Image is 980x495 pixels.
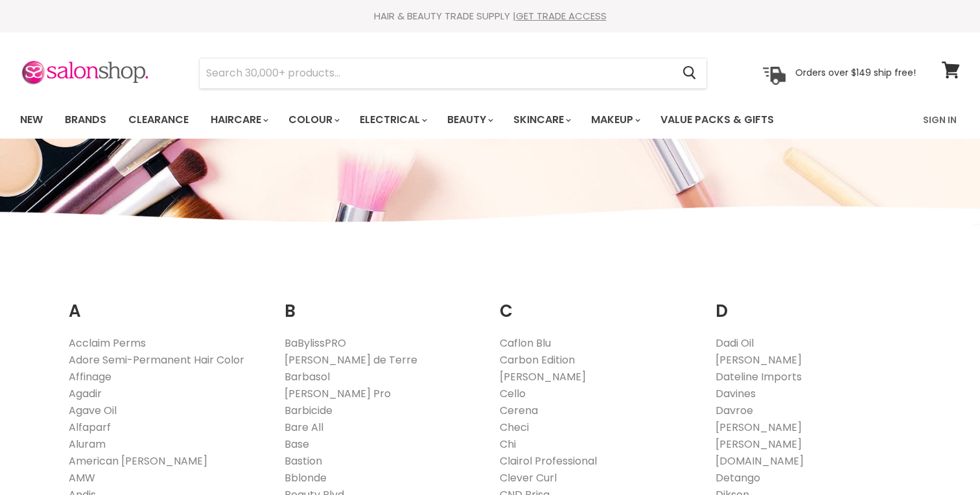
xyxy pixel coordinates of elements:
[716,336,754,351] a: Dadi Oil
[504,106,579,133] a: Skincare
[915,434,967,482] iframe: Gorgias live chat messenger
[500,369,586,384] a: [PERSON_NAME]
[69,386,102,401] a: Agadir
[69,369,111,384] a: Affinage
[500,470,557,485] a: Clever Curl
[581,106,648,133] a: Makeup
[500,420,529,435] a: Checi
[119,106,198,133] a: Clearance
[500,403,538,418] a: Cerena
[285,336,346,351] a: BaBylissPRO
[55,106,116,133] a: Brands
[795,67,916,78] p: Orders over $149 ship free!
[350,106,435,133] a: Electrical
[69,352,244,367] a: Adore Semi-Permanent Hair Color
[69,420,111,435] a: Alfaparf
[716,281,912,325] h2: D
[69,281,265,325] h2: A
[500,437,516,452] a: Chi
[69,437,106,452] a: Aluram
[516,9,607,23] a: GET TRADE ACCESS
[285,386,391,401] a: [PERSON_NAME] Pro
[285,352,417,367] a: [PERSON_NAME] de Terre
[69,403,117,418] a: Agave Oil
[69,336,146,351] a: Acclaim Perms
[716,454,804,468] a: [DOMAIN_NAME]
[672,58,706,88] button: Search
[500,454,597,468] a: Clairol Professional
[4,10,976,23] div: HAIR & BEAUTY TRADE SUPPLY |
[10,106,52,133] a: New
[716,470,760,485] a: Detango
[4,101,976,139] nav: Main
[69,454,207,468] a: American [PERSON_NAME]
[716,352,802,367] a: [PERSON_NAME]
[716,386,756,401] a: Davines
[915,106,964,133] a: Sign In
[285,403,332,418] a: Barbicide
[651,106,784,133] a: Value Packs & Gifts
[500,386,526,401] a: Cello
[285,369,330,384] a: Barbasol
[716,420,802,435] a: [PERSON_NAME]
[500,352,575,367] a: Carbon Edition
[716,369,802,384] a: Dateline Imports
[201,106,276,133] a: Haircare
[69,470,95,485] a: AMW
[437,106,501,133] a: Beauty
[279,106,347,133] a: Colour
[199,58,707,89] form: Product
[716,437,802,452] a: [PERSON_NAME]
[716,403,753,418] a: Davroe
[500,281,696,325] h2: C
[285,454,322,468] a: Bastion
[200,58,672,88] input: Search
[285,281,481,325] h2: B
[10,101,850,139] ul: Main menu
[285,470,327,485] a: Bblonde
[285,437,309,452] a: Base
[285,420,323,435] a: Bare All
[500,336,551,351] a: Caflon Blu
